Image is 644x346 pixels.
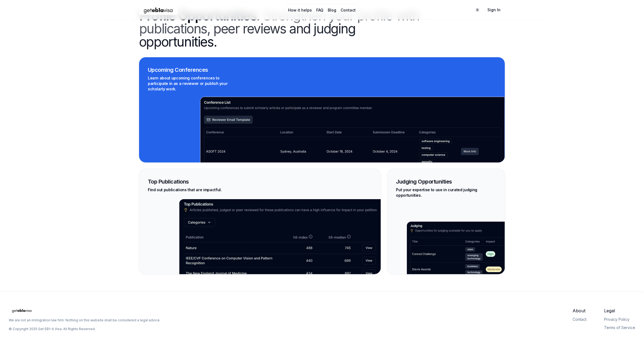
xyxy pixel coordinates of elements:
h3: Top Publications [148,178,372,185]
a: Home Page [9,307,160,314]
h3: . [139,9,419,48]
a: Contact [573,317,586,322]
h3: Judging Opportunities [396,178,496,185]
img: Multi Tenancy [179,199,381,291]
a: Blog [328,7,336,13]
a: How it helps [288,7,312,13]
h3: Upcoming Conferences [148,66,496,74]
img: Multi Tenancy [407,222,505,277]
a: FAQ [316,7,323,13]
img: Upcoming Conferences [200,97,505,190]
p: Put your expertise to use in curated judging opportunities. [396,187,484,198]
span: Strengthen your profile with publications, peer reviews and judging opportunities. [139,7,419,50]
a: Sign In [483,5,505,15]
a: Home Page [139,5,261,15]
p: We are not an immigration law firm. Nothing on this website shall be considered a legal advice. [9,318,160,322]
p: © Copyright 2025 Get EB1-A Visa. All Rights Reserved. [9,327,96,331]
span: Legal [604,307,635,314]
img: geteb1avisa logo [9,307,35,314]
p: Learn about upcoming conferences to participate in as a reviewer or publish your scholarly work. [148,75,235,92]
a: Contact [341,7,356,13]
span: About [573,307,586,314]
img: geteb1avisa logo [139,5,177,15]
nav: Main [283,4,360,16]
a: Terms of Service [604,325,635,330]
a: Privacy Policy [604,317,629,322]
p: Find out publications that are impactful. [148,187,235,193]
